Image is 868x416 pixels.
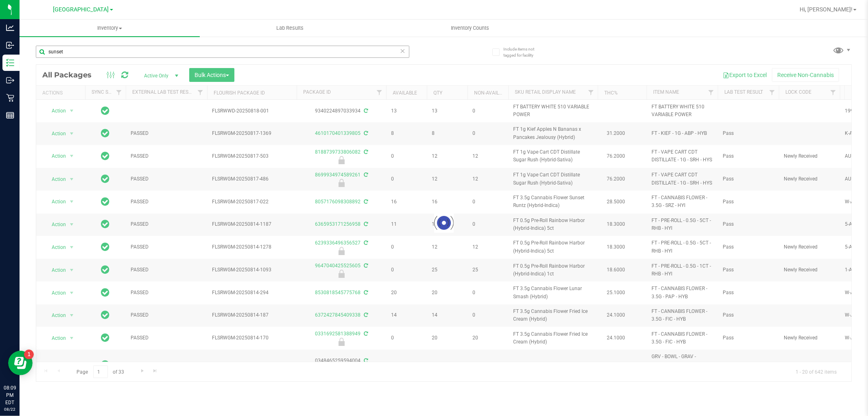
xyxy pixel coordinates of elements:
inline-svg: Reports [6,111,14,119]
span: Include items not tagged for facility [503,46,544,58]
inline-svg: Inbound [6,41,14,49]
span: Inventory Counts [440,24,501,32]
inline-svg: Inventory [6,59,14,67]
iframe: Resource center unread badge [24,350,34,359]
span: Hi, [PERSON_NAME]! [800,6,853,13]
inline-svg: Analytics [6,24,14,32]
p: 08:09 PM EDT [4,384,16,406]
p: 08/22 [4,406,16,412]
span: Clear [400,46,406,56]
inline-svg: Outbound [6,76,14,84]
span: [GEOGRAPHIC_DATA] [53,6,109,13]
a: Lab Results [200,20,380,37]
a: Inventory Counts [380,20,560,37]
a: Inventory [20,20,200,37]
span: Lab Results [265,24,315,32]
iframe: Resource center [8,351,33,375]
inline-svg: Retail [6,94,14,102]
span: Inventory [20,24,200,32]
input: Search Package ID, Item Name, SKU, Lot or Part Number... [36,46,409,58]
